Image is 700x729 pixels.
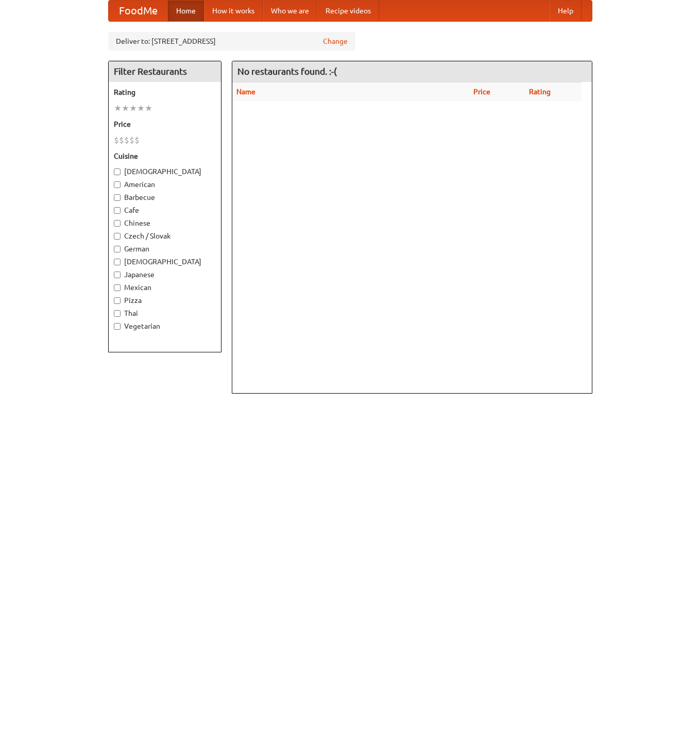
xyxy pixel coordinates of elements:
[168,1,204,21] a: Home
[263,1,317,21] a: Who we are
[114,231,216,241] label: Czech / Slovak
[109,1,168,21] a: FoodMe
[114,272,121,278] input: Japanese
[114,119,216,129] h5: Price
[114,259,121,265] input: [DEMOGRAPHIC_DATA]
[114,218,216,228] label: Chinese
[122,103,129,114] li: ★
[114,194,121,201] input: Barbecue
[114,205,216,215] label: Cafe
[529,88,551,96] a: Rating
[114,310,121,317] input: Thai
[114,192,216,202] label: Barbecue
[114,166,216,177] label: [DEMOGRAPHIC_DATA]
[119,134,124,146] li: $
[236,88,255,96] a: Name
[114,246,121,252] input: German
[114,233,121,240] input: Czech / Slovak
[114,87,216,97] h5: Rating
[108,32,355,50] div: Deliver to: [STREET_ADDRESS]
[109,61,221,82] h4: Filter Restaurants
[134,134,140,146] li: $
[124,134,129,146] li: $
[114,257,216,267] label: [DEMOGRAPHIC_DATA]
[114,103,122,114] li: ★
[114,151,216,161] h5: Cuisine
[323,36,348,46] a: Change
[204,1,263,21] a: How it works
[114,244,216,254] label: German
[114,284,121,291] input: Mexican
[114,134,119,146] li: $
[114,282,216,293] label: Mexican
[129,134,134,146] li: $
[114,297,121,304] input: Pizza
[114,168,121,175] input: [DEMOGRAPHIC_DATA]
[137,103,145,114] li: ★
[129,103,137,114] li: ★
[473,88,490,96] a: Price
[114,295,216,306] label: Pizza
[114,220,121,227] input: Chinese
[114,308,216,318] label: Thai
[114,181,121,188] input: American
[145,103,152,114] li: ★
[114,269,216,280] label: Japanese
[114,179,216,190] label: American
[550,1,582,21] a: Help
[317,1,379,21] a: Recipe videos
[114,323,121,330] input: Vegetarian
[114,321,216,331] label: Vegetarian
[237,66,337,76] ng-pluralize: No restaurants found. :-(
[114,207,121,214] input: Cafe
